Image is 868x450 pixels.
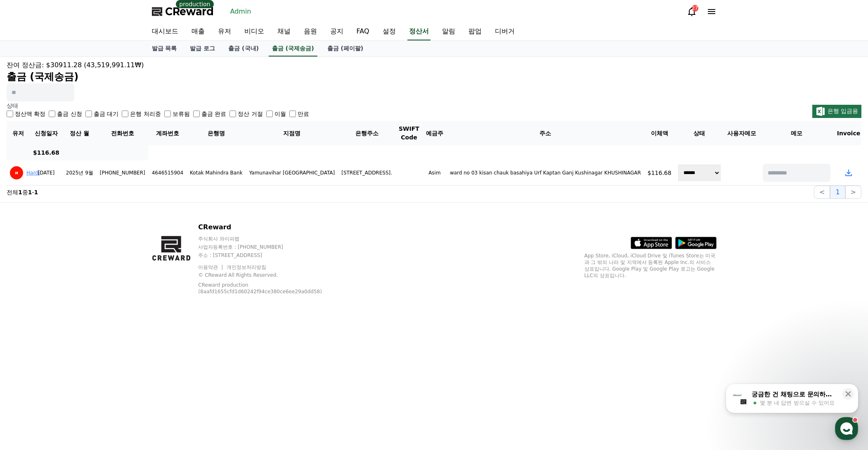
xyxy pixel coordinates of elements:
img: ACg8ocK6o0fCofFZMXaD0tWOdyBbmJ3D8oleYyj4Nkd9g64qlagD_Ss=s96-c [10,166,23,179]
a: CReward [152,5,214,18]
td: 4646515904 [149,160,187,186]
p: CReward [198,222,343,232]
th: 전화번호 [97,121,149,145]
label: 출금 대기 [94,110,118,118]
h2: 출금 (국제송금) [7,70,861,83]
th: 유저 [7,121,30,145]
th: Invoice [834,121,864,145]
th: 신청일자 [30,121,63,145]
td: 2025년 9월 [63,160,97,186]
th: 지점명 [246,121,338,145]
a: 비디오 [238,23,271,40]
a: 알림 [435,23,462,40]
a: 개인정보처리방침 [227,264,266,270]
p: $116.68 [648,169,672,177]
th: 사용자메모 [724,121,759,145]
p: $116.68 [33,148,59,157]
p: 사업자등록번호 : [PHONE_NUMBER] [198,244,343,250]
span: 홈 [26,274,31,280]
a: 설정 [106,262,158,282]
a: 이용약관 [198,264,224,270]
a: 출금 (페이팔) [321,41,370,57]
p: 주식회사 와이피랩 [198,236,343,242]
label: 보류됨 [173,110,190,118]
a: 홈 [2,262,54,282]
th: 예금주 [423,121,447,145]
strong: 1 [34,189,38,196]
th: 상태 [675,121,724,145]
td: ward no 03 kisan chauk basahiya Urf Kaptan Ganj Kushinagar KHUSHINAGAR [447,160,644,186]
a: 대화 [54,262,106,282]
th: 정산 월 [63,121,97,145]
span: 설정 [128,274,137,280]
a: 공지 [324,23,350,40]
th: 은행명 [187,121,246,145]
th: 주소 [447,121,644,145]
td: Yamunavihar [GEOGRAPHIC_DATA] [246,160,338,186]
label: 정산액 확정 [15,110,45,118]
p: 전체 중 - [7,188,38,196]
a: 팝업 [462,23,488,40]
a: FAQ [350,23,376,40]
span: 잔여 정산금: [7,61,44,69]
a: 음원 [297,23,324,40]
td: [PHONE_NUMBER] [97,160,149,186]
th: 메모 [759,121,834,145]
button: 은행 입금용 [812,105,861,118]
a: 정산서 [407,23,430,40]
td: Kotak Mahindra Bank [187,160,246,186]
a: 27 [687,7,697,16]
a: 매출 [185,23,211,40]
label: 만료 [298,110,309,118]
a: 발급 목록 [145,41,184,57]
label: 정산 거절 [238,110,263,118]
a: 디버거 [488,23,521,40]
button: < [814,186,830,199]
span: CReward [165,5,214,18]
a: 발급 로그 [183,41,222,57]
a: 대시보드 [145,23,185,40]
span: 은행 입금용 [828,108,858,114]
th: SWIFT Code [395,121,423,145]
p: 상태 [7,101,309,110]
p: CReward production (8aafd1655cfd1d60242f94ce380ce6ee29a0dd58) [198,282,330,295]
a: 유저 [211,23,238,40]
label: 출금 신청 [57,110,82,118]
a: 채널 [271,23,297,40]
td: [DATE] [30,160,63,186]
th: 계좌번호 [149,121,187,145]
td: Asim [423,160,447,186]
p: 주소 : [STREET_ADDRESS] [198,252,343,259]
strong: 1 [18,189,22,196]
label: 이월 [274,110,286,118]
a: 출금 (국내) [222,41,265,57]
label: 은행 처리중 [130,110,161,118]
span: $30911.28 (43,519,991.11₩) [46,61,144,69]
p: © CReward All Rights Reserved. [198,272,343,278]
button: 1 [830,186,845,199]
div: 27 [692,5,698,12]
button: > [845,186,861,199]
strong: 1 [28,189,32,196]
span: 대화 [76,274,85,281]
p: App Store, iCloud, iCloud Drive 및 iTunes Store는 미국과 그 밖의 나라 및 지역에서 등록된 Apple Inc.의 서비스 상표입니다. Goo... [584,252,717,279]
a: 출금 (국제송금) [269,41,317,57]
td: [STREET_ADDRESS]. [338,160,395,186]
th: 이체액 [644,121,675,145]
a: Admin [227,5,255,18]
a: 설정 [376,23,402,40]
th: 은행주소 [338,121,395,145]
label: 출금 완료 [201,110,226,118]
a: Hardi [26,170,40,176]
